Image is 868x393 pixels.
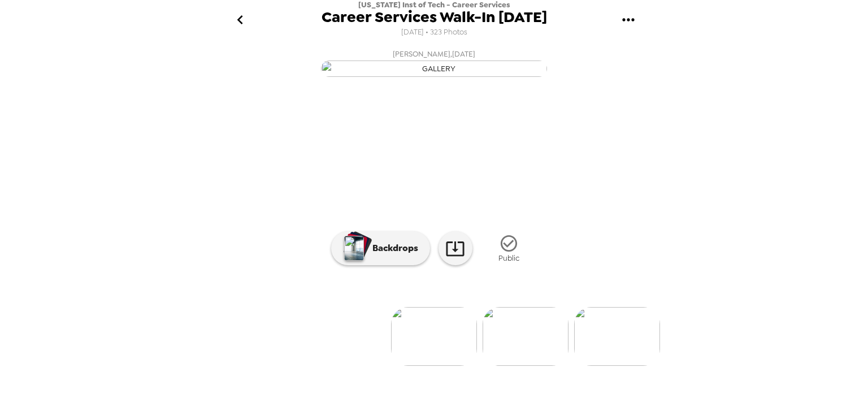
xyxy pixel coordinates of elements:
[498,253,519,263] span: Public
[321,61,547,77] img: gallery
[331,231,430,265] button: Backdrops
[610,2,646,38] button: gallery menu
[481,227,537,270] button: Public
[483,307,568,366] img: gallery
[367,241,418,255] p: Backdrops
[393,47,475,61] span: [PERSON_NAME] , [DATE]
[222,2,258,38] button: go back
[322,10,547,25] span: Career Services Walk-In [DATE]
[208,44,660,80] button: [PERSON_NAME],[DATE]
[391,307,477,366] img: gallery
[574,307,660,366] img: gallery
[401,25,467,40] span: [DATE] • 323 Photos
